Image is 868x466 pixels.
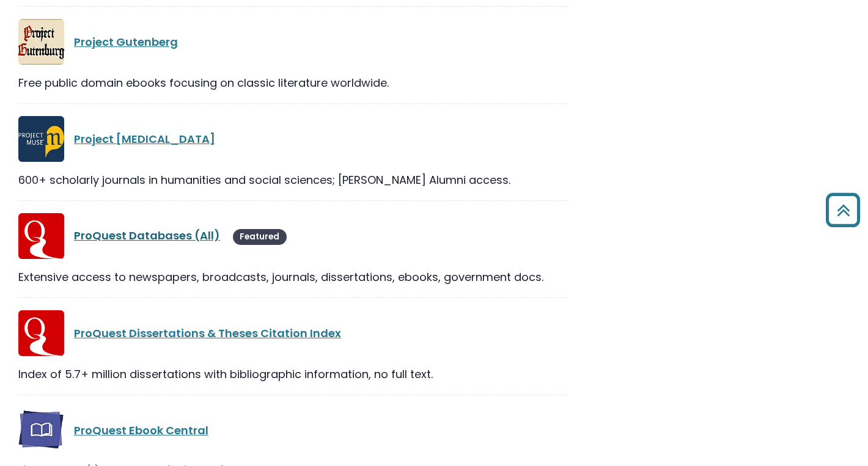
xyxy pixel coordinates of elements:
div: Extensive access to newspapers, broadcasts, journals, dissertations, ebooks, government docs. [18,269,568,285]
a: Project [MEDICAL_DATA] [74,131,215,147]
a: ProQuest Databases (All) [74,228,220,243]
span: Featured [233,229,287,245]
div: Index of 5.7+ million dissertations with bibliographic information, no full text. [18,366,568,382]
div: 600+ scholarly journals in humanities and social sciences; [PERSON_NAME] Alumni access. [18,172,568,188]
a: Project Gutenberg [74,34,178,49]
div: Free public domain ebooks focusing on classic literature worldwide. [18,75,568,91]
a: ProQuest Ebook Central [74,423,208,438]
a: ProQuest Dissertations & Theses Citation Index [74,326,341,341]
a: Back to Top [821,198,865,221]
